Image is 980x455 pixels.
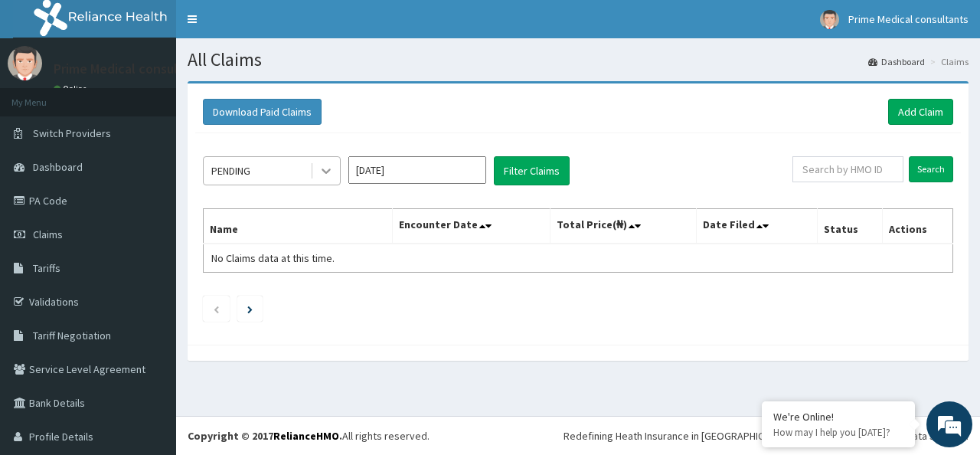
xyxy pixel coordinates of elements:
input: Search [909,156,953,182]
span: Tariff Negotiation [33,329,111,342]
img: User Image [8,46,42,80]
img: User Image [820,10,839,29]
footer: All rights reserved. [176,416,980,455]
button: Filter Claims [494,156,570,185]
a: Previous page [213,302,220,316]
th: Name [204,209,393,244]
button: Download Paid Claims [203,99,322,125]
span: Prime Medical consultants [848,12,969,26]
th: Total Price(₦) [550,209,696,244]
div: PENDING [211,163,250,178]
th: Actions [882,209,952,244]
a: Add Claim [888,99,953,125]
a: RelianceHMO [273,429,339,443]
div: Redefining Heath Insurance in [GEOGRAPHIC_DATA] using Telemedicine and Data Science! [563,428,969,444]
span: Dashboard [33,160,83,174]
p: Prime Medical consultants [54,62,211,76]
input: Select Month and Year [348,156,486,184]
a: Online [54,83,90,94]
th: Date Filed [696,209,817,244]
span: No Claims data at this time. [211,251,335,265]
p: How may I help you today? [773,426,903,439]
input: Search by HMO ID [792,156,903,182]
span: Tariffs [33,261,60,275]
span: Claims [33,227,63,241]
span: Switch Providers [33,126,111,140]
a: Next page [247,302,253,316]
th: Encounter Date [392,209,550,244]
li: Claims [926,55,969,68]
h1: All Claims [188,50,969,70]
th: Status [817,209,882,244]
a: Dashboard [868,55,925,68]
strong: Copyright © 2017 . [188,429,342,443]
div: We're Online! [773,410,903,424]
